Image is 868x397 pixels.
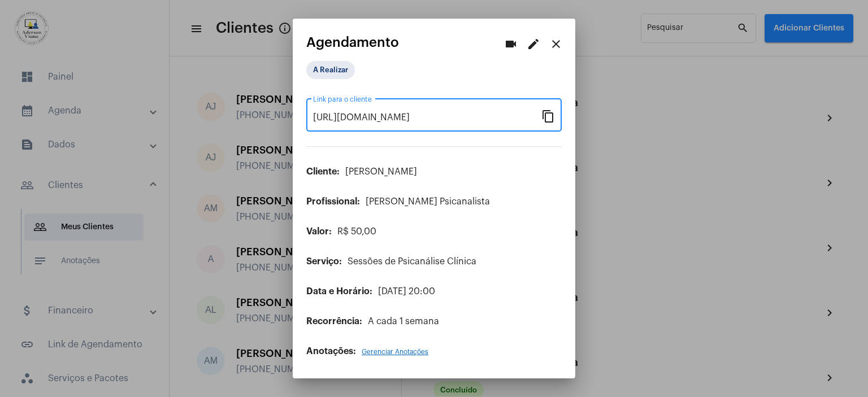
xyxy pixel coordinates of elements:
mat-icon: videocam [504,37,518,51]
span: Gerenciar Anotações [362,348,428,355]
span: R$ 50,00 [337,227,376,236]
span: Cliente: [306,167,340,176]
mat-chip: A Realizar [306,61,355,79]
span: Data e Horário: [306,287,372,296]
span: A cada 1 semana [368,317,439,326]
span: Profissional: [306,197,360,206]
mat-icon: close [549,37,563,51]
span: [PERSON_NAME] [345,167,417,176]
span: Sessões de Psicanálise Clínica [348,257,476,266]
span: Anotações: [306,347,356,356]
input: Link [313,112,541,123]
span: Recorrência: [306,317,362,326]
span: Agendamento [306,35,399,50]
mat-icon: content_copy [541,109,555,123]
span: Serviço: [306,257,342,266]
span: [DATE] 20:00 [378,287,435,296]
span: [PERSON_NAME] Psicanalista [366,197,490,206]
mat-icon: edit [527,37,540,51]
span: Valor: [306,227,332,236]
